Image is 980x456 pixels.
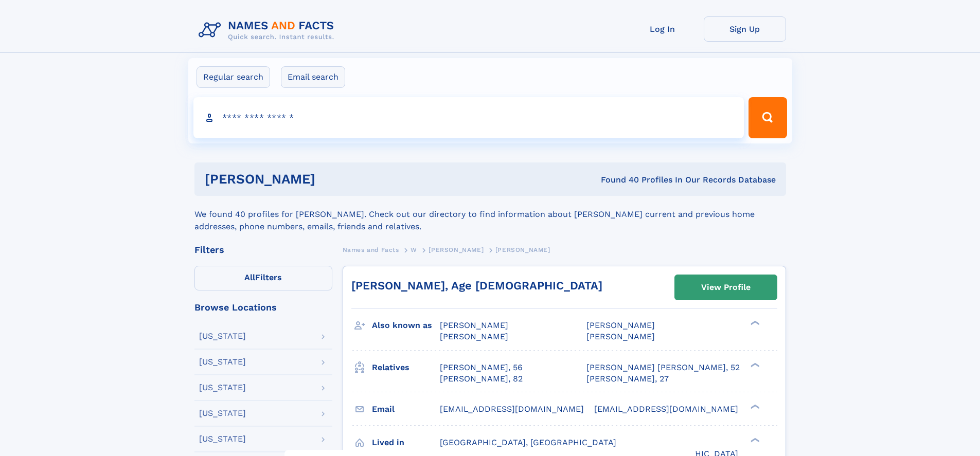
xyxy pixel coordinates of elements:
span: [EMAIL_ADDRESS][DOMAIN_NAME] [594,404,738,414]
input: search input [193,97,744,138]
span: [EMAIL_ADDRESS][DOMAIN_NAME] [440,404,584,414]
div: [US_STATE] [199,435,246,443]
div: [US_STATE] [199,358,246,366]
a: Names and Facts [343,243,399,256]
div: Browse Locations [194,303,332,312]
span: [PERSON_NAME] [586,320,655,330]
div: ❯ [748,320,760,326]
label: Regular search [197,66,270,88]
button: Search Button [749,97,787,138]
div: [US_STATE] [199,332,246,340]
a: [PERSON_NAME] [429,243,484,256]
a: [PERSON_NAME], 82 [440,373,523,385]
span: [PERSON_NAME] [586,332,655,341]
div: Filters [194,245,332,254]
span: [PERSON_NAME] [440,320,508,330]
div: [US_STATE] [199,384,246,392]
div: ❯ [748,403,760,410]
h3: Lived in [372,434,440,451]
a: W [411,243,417,256]
span: All [244,272,255,282]
h3: Relatives [372,359,440,376]
div: Found 40 Profiles In Our Records Database [458,174,776,186]
div: ❯ [748,436,760,443]
span: [PERSON_NAME] [495,246,550,253]
h3: Email [372,400,440,418]
img: Logo Names and Facts [194,16,343,44]
span: [GEOGRAPHIC_DATA], [GEOGRAPHIC_DATA] [440,437,616,447]
a: View Profile [675,275,777,300]
a: Sign Up [704,16,786,42]
a: [PERSON_NAME], 27 [586,373,669,385]
a: Log In [621,16,704,42]
div: ❯ [748,361,760,368]
label: Email search [281,66,345,88]
h3: Also known as [372,317,440,334]
label: Filters [194,266,332,290]
a: [PERSON_NAME], 56 [440,362,523,373]
div: View Profile [701,276,751,299]
a: [PERSON_NAME] [PERSON_NAME], 52 [586,362,740,373]
h1: [PERSON_NAME] [205,173,458,186]
div: We found 40 profiles for [PERSON_NAME]. Check out our directory to find information about [PERSON... [194,196,786,233]
span: W [411,246,417,253]
span: [PERSON_NAME] [429,246,484,253]
div: [US_STATE] [199,409,246,417]
a: [PERSON_NAME], Age [DEMOGRAPHIC_DATA] [351,279,602,292]
span: [PERSON_NAME] [440,332,508,341]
